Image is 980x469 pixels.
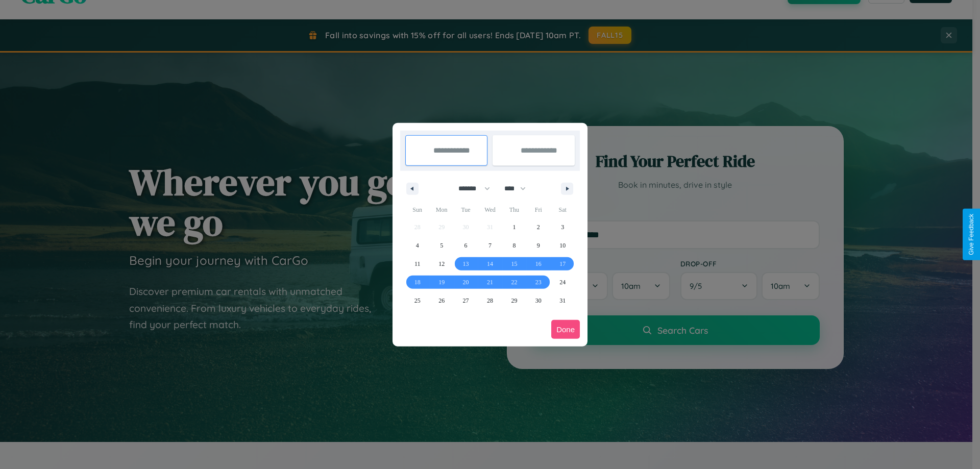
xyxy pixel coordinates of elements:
span: 6 [464,236,468,255]
button: 5 [429,236,453,255]
button: 15 [502,255,526,273]
button: 22 [502,273,526,291]
button: 7 [478,236,502,255]
span: Sun [405,202,429,218]
button: 24 [551,273,575,291]
button: 6 [454,236,478,255]
span: 31 [559,291,566,310]
span: 5 [440,236,443,255]
button: 1 [502,218,526,236]
button: 12 [429,255,453,273]
button: 8 [502,236,526,255]
button: 31 [551,291,575,310]
button: 10 [551,236,575,255]
span: Sat [551,202,575,218]
button: 18 [405,273,429,291]
span: 21 [487,273,493,291]
span: 10 [559,236,566,255]
button: 26 [429,291,453,310]
span: 27 [463,291,469,310]
span: 22 [511,273,517,291]
span: 29 [511,291,517,310]
button: 25 [405,291,429,310]
button: 11 [405,255,429,273]
span: 2 [537,218,540,236]
span: 16 [535,255,542,273]
span: 25 [414,291,421,310]
span: Mon [429,202,453,218]
button: 19 [429,273,453,291]
span: Fri [526,202,550,218]
span: 28 [487,291,493,310]
span: Thu [502,202,526,218]
button: 17 [551,255,575,273]
button: 4 [405,236,429,255]
span: 9 [537,236,540,255]
span: 15 [511,255,517,273]
span: 26 [438,291,445,310]
button: 9 [526,236,550,255]
span: 19 [438,273,445,291]
button: 20 [454,273,478,291]
span: 8 [512,236,516,255]
button: Done [551,320,580,339]
button: 23 [526,273,550,291]
button: 16 [526,255,550,273]
span: Wed [478,202,502,218]
span: 3 [561,218,564,236]
button: 14 [478,255,502,273]
span: 12 [438,255,445,273]
span: 20 [463,273,469,291]
span: 18 [414,273,421,291]
span: 11 [414,255,421,273]
button: 2 [526,218,550,236]
button: 13 [454,255,478,273]
span: 1 [512,218,516,236]
button: 27 [454,291,478,310]
button: 21 [478,273,502,291]
span: 7 [488,236,492,255]
span: 4 [416,236,419,255]
button: 29 [502,291,526,310]
button: 30 [526,291,550,310]
span: Tue [454,202,478,218]
span: 30 [535,291,542,310]
button: 28 [478,291,502,310]
div: Give Feedback [968,214,975,255]
span: 24 [559,273,566,291]
button: 3 [551,218,575,236]
span: 23 [535,273,542,291]
span: 17 [559,255,566,273]
span: 13 [463,255,469,273]
span: 14 [487,255,493,273]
